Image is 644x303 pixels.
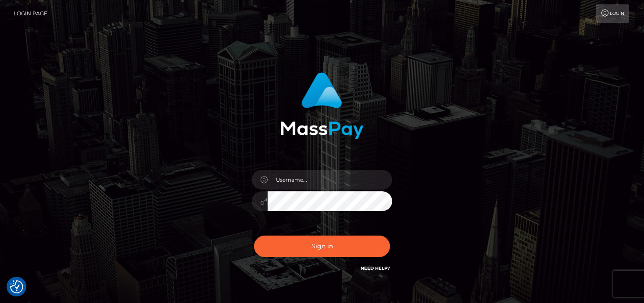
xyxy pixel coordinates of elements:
[254,236,390,257] button: Sign in
[14,4,47,23] a: Login Page
[268,170,392,190] input: Username...
[596,4,629,23] a: Login
[10,280,23,293] button: Consent Preferences
[10,280,23,293] img: Revisit consent button
[361,265,390,271] a: Need Help?
[280,72,364,139] img: MassPay Login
